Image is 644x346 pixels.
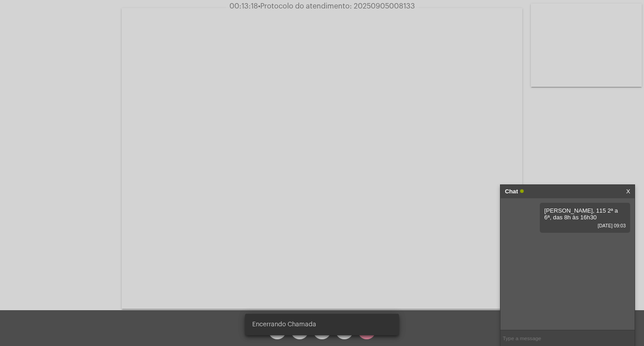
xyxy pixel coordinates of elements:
[626,185,630,198] a: X
[258,3,260,10] span: •
[544,223,626,228] span: [DATE] 09:03
[252,320,316,329] span: Encerrando Chamada
[505,185,518,198] strong: Chat
[258,3,415,10] span: Protocolo do atendimento: 20250905008133
[500,330,635,346] input: Type a message
[520,189,524,193] span: Online
[544,207,618,221] span: [PERSON_NAME], 115 2ª a 6ª, das 8h às 16h30
[229,3,258,10] span: 00:13:18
